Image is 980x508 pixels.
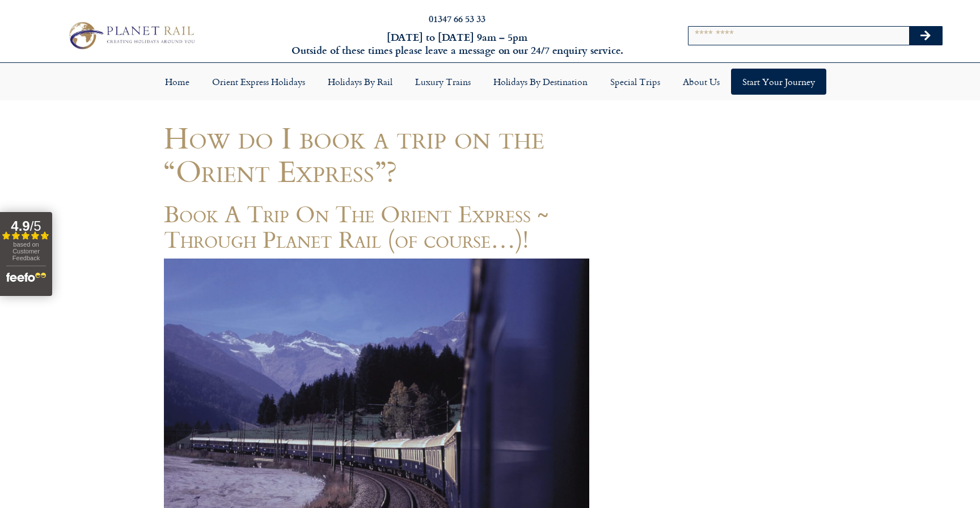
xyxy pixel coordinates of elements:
h1: Book A Trip On The Orient Express ~ Through Planet Rail (of course…)! [164,201,589,252]
a: Holidays by Destination [482,69,599,95]
h6: [DATE] to [DATE] 9am – 5pm Outside of these times please leave a message on our 24/7 enquiry serv... [264,31,650,57]
a: Luxury Trains [404,69,482,95]
a: About Us [671,69,731,95]
a: Special Trips [599,69,671,95]
nav: Menu [6,69,974,95]
a: Holidays by Rail [316,69,404,95]
a: Start your Journey [731,69,826,95]
img: Planet Rail Train Holidays Logo [64,19,198,52]
a: Orient Express Holidays [201,69,316,95]
h1: How do I book a trip on the “Orient Express”? [164,121,589,188]
a: 01347 66 53 33 [429,12,485,25]
a: Home [154,69,201,95]
button: Search [909,27,942,45]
